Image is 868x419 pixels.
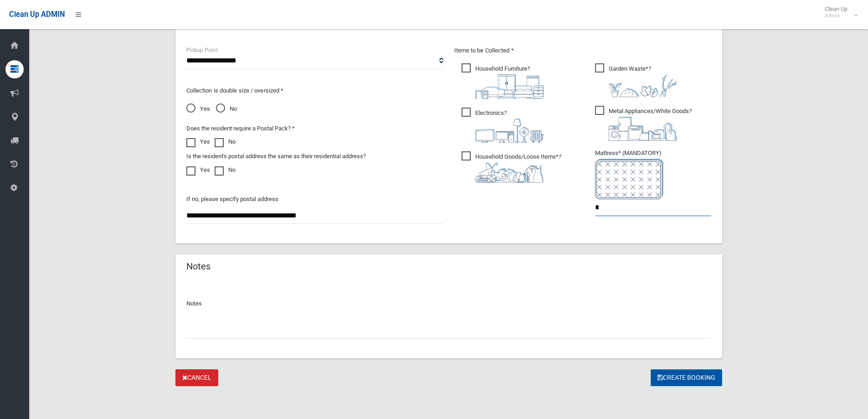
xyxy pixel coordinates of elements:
span: Metal Appliances/White Goods [595,106,692,141]
span: Household Furniture [462,63,544,99]
img: 4fd8a5c772b2c999c83690221e5242e0.png [609,74,677,97]
label: No [215,136,236,147]
img: b13cc3517677393f34c0a387616ef184.png [475,162,544,183]
span: Electronics [462,108,544,143]
span: Clean Up ADMIN [9,10,65,19]
span: Yes [186,103,210,114]
i: ? [475,65,544,99]
label: Yes [186,165,210,176]
img: 36c1b0289cb1767239cdd3de9e694f19.png [609,117,677,141]
label: Is the resident's postal address the same as their residential address? [186,151,366,162]
label: Yes [186,136,210,147]
span: Clean Up [820,5,857,19]
i: ? [475,153,561,183]
p: Collection is double size / oversized * [186,85,443,96]
label: No [215,165,236,176]
a: Cancel [175,369,218,386]
button: Create Booking [651,369,722,386]
header: Notes [175,258,221,275]
p: Notes [186,298,711,309]
p: Items to be Collected * [454,45,711,56]
i: ? [475,109,544,143]
label: Does the resident require a Postal Pack? * [186,123,295,134]
img: 394712a680b73dbc3d2a6a3a7ffe5a07.png [475,119,544,143]
i: ? [609,108,692,141]
img: aa9efdbe659d29b613fca23ba79d85cb.png [475,74,544,99]
span: Mattress* (MANDATORY) [595,150,711,199]
img: e7408bece873d2c1783593a074e5cb2f.png [595,159,663,199]
span: No [216,103,237,114]
small: Admin [825,12,847,19]
i: ? [609,65,677,97]
span: Household Goods/Loose Items* [462,151,561,183]
label: If no, please specify postal address [186,194,278,205]
span: Garden Waste* [595,63,677,97]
